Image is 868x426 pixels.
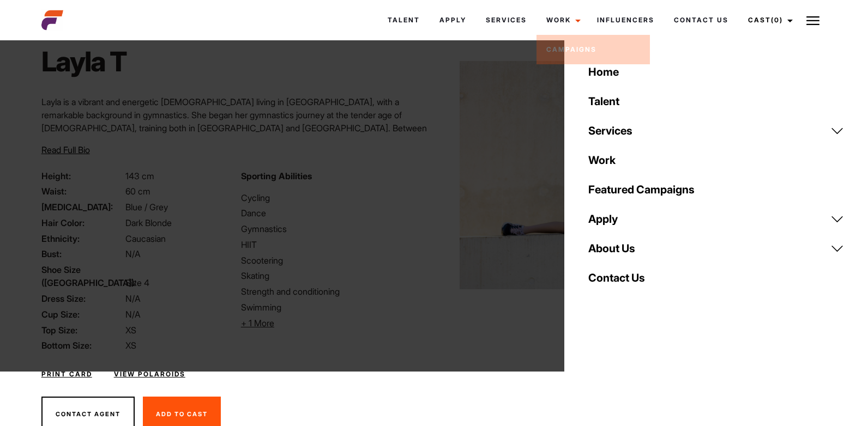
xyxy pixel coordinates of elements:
span: 143 cm [125,171,154,181]
img: Burger icon [806,14,819,27]
li: Skating [241,269,427,282]
span: XS [125,325,136,336]
a: Work [537,5,587,35]
a: Talent [378,5,430,35]
span: + 1 More [241,318,274,328]
img: cropped-aefm-brand-fav-22-square.png [41,9,63,31]
a: Services [476,5,537,35]
li: HIIT [241,238,427,251]
span: Blue / Grey [125,202,168,212]
h1: Layla T [41,45,131,78]
span: [MEDICAL_DATA]: [41,200,123,214]
a: Contact Us [664,5,738,35]
a: Featured Campaigns [582,175,851,204]
li: Dance [241,206,427,220]
p: Layla is a vibrant and energetic [DEMOGRAPHIC_DATA] living in [GEOGRAPHIC_DATA], with a remarkabl... [41,95,427,187]
li: Cycling [241,191,427,204]
span: 60 cm [125,186,150,197]
a: About Us [582,234,851,263]
span: Hair Color: [41,216,123,229]
li: Gymnastics [241,222,427,235]
img: 0B5A9044 [460,15,803,335]
span: Waist: [41,185,123,198]
span: N/A [125,293,141,304]
span: Bottom Size: [41,339,123,352]
span: N/A [125,248,141,259]
span: Cup Size: [41,308,123,321]
a: Contact Us [582,263,851,293]
a: Print Card [41,369,92,379]
span: XS [125,340,136,351]
span: Bust: [41,247,123,260]
button: Read Full Bio [41,143,90,156]
li: Swimming [241,301,427,314]
a: Influencers [587,5,664,35]
span: Caucasian [125,233,166,244]
a: Apply [430,5,476,35]
li: Scootering [241,254,427,267]
a: Work [582,145,851,175]
a: Cast(0) [738,5,799,35]
span: Dark Blonde [125,217,172,228]
span: Add To Cast [156,410,208,418]
span: Ethnicity: [41,232,123,245]
a: Talent [582,87,851,116]
li: Strength and conditioning [241,285,427,298]
span: Height: [41,169,123,182]
span: Shoe Size ([GEOGRAPHIC_DATA]): [41,263,123,289]
strong: Sporting Abilities [241,171,312,181]
span: Size 4 [125,277,149,288]
a: Services [582,116,851,145]
a: Home [582,57,851,87]
a: Campaigns [537,35,650,64]
a: Apply [582,204,851,234]
span: Top Size: [41,324,123,337]
span: Dress Size: [41,292,123,305]
span: (0) [771,16,783,24]
span: N/A [125,309,141,320]
span: Read Full Bio [41,144,90,155]
a: View Polaroids [114,369,185,379]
